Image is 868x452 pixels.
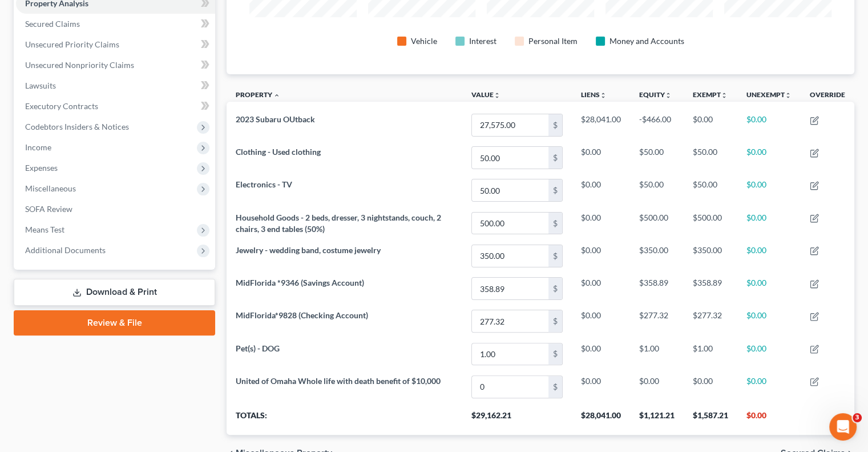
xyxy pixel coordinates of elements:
[737,273,801,305] td: $0.00
[236,278,364,287] span: MidFlorida *9346 (Savings Account)
[630,403,684,435] th: $1,121.21
[684,370,737,403] td: $0.00
[472,278,548,299] input: 0.00
[25,245,106,255] span: Additional Documents
[737,207,801,239] td: $0.00
[737,403,801,435] th: $0.00
[16,34,215,55] a: Unsecured Priority Claims
[785,92,792,99] i: unfold_more
[548,245,562,267] div: $
[25,122,129,131] span: Codebtors Insiders & Notices
[572,207,630,239] td: $0.00
[236,179,292,189] span: Electronics - TV
[684,239,737,272] td: $350.00
[472,310,548,332] input: 0.00
[25,163,58,173] span: Expenses
[548,147,562,169] div: $
[236,147,321,157] span: Clothing - Used clothing
[25,39,119,49] span: Unsecured Priority Claims
[572,109,630,141] td: $28,041.00
[16,75,215,96] a: Lawsuits
[737,239,801,272] td: $0.00
[236,245,381,255] span: Jewelry - wedding band, costume jewelry
[572,403,630,435] th: $28,041.00
[462,403,572,435] th: $29,162.21
[684,109,737,141] td: $0.00
[746,90,792,99] a: Unexemptunfold_more
[630,109,684,141] td: -$466.00
[548,114,562,136] div: $
[572,174,630,207] td: $0.00
[572,142,630,174] td: $0.00
[684,273,737,305] td: $358.89
[853,413,862,422] span: 3
[411,35,437,47] div: Vehicle
[737,305,801,338] td: $0.00
[572,305,630,338] td: $0.00
[630,239,684,272] td: $350.00
[273,92,280,99] i: expand_less
[236,343,280,353] span: Pet(s) - DOG
[25,19,80,29] span: Secured Claims
[721,92,728,99] i: unfold_more
[693,90,728,99] a: Exemptunfold_more
[236,114,315,124] span: 2023 Subaru OUtback
[684,207,737,239] td: $500.00
[600,92,607,99] i: unfold_more
[639,90,672,99] a: Equityunfold_more
[572,273,630,305] td: $0.00
[25,225,64,234] span: Means Test
[16,55,215,75] a: Unsecured Nonpriority Claims
[472,245,548,267] input: 0.00
[829,413,857,441] iframe: Intercom live chat
[469,35,496,47] div: Interest
[737,142,801,174] td: $0.00
[630,338,684,370] td: $1.00
[471,90,500,99] a: Valueunfold_more
[528,35,578,47] div: Personal Item
[236,90,280,99] a: Property expand_less
[737,174,801,207] td: $0.00
[572,370,630,403] td: $0.00
[572,338,630,370] td: $0.00
[548,310,562,332] div: $
[665,92,672,99] i: unfold_more
[684,403,737,435] th: $1,587.21
[25,183,76,193] span: Miscellaneous
[548,179,562,201] div: $
[16,199,215,219] a: SOFA Review
[630,174,684,207] td: $50.00
[609,35,684,47] div: Money and Accounts
[472,114,548,136] input: 0.00
[25,142,51,152] span: Income
[25,101,98,111] span: Executory Contracts
[684,338,737,370] td: $1.00
[737,109,801,141] td: $0.00
[472,213,548,234] input: 0.00
[801,83,854,109] th: Override
[572,239,630,272] td: $0.00
[25,60,134,70] span: Unsecured Nonpriority Claims
[548,278,562,299] div: $
[472,179,548,201] input: 0.00
[630,273,684,305] td: $358.89
[630,305,684,338] td: $277.32
[548,376,562,398] div: $
[684,142,737,174] td: $50.00
[684,174,737,207] td: $50.00
[548,213,562,234] div: $
[472,343,548,365] input: 0.00
[25,204,72,214] span: SOFA Review
[548,343,562,365] div: $
[494,92,500,99] i: unfold_more
[737,370,801,403] td: $0.00
[236,310,368,320] span: MidFlorida*9828 (Checking Account)
[236,213,441,234] span: Household Goods - 2 beds, dresser, 3 nightstands, couch, 2 chairs, 3 end tables (50%)
[630,370,684,403] td: $0.00
[14,279,215,306] a: Download & Print
[630,207,684,239] td: $500.00
[16,96,215,117] a: Executory Contracts
[684,305,737,338] td: $277.32
[737,338,801,370] td: $0.00
[581,90,607,99] a: Liensunfold_more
